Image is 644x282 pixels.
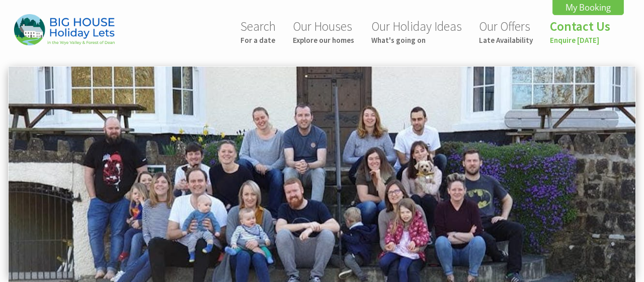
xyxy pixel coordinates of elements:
[371,35,462,45] small: What's going on
[479,18,533,45] a: Our OffersLate Availability
[479,35,533,45] small: Late Availability
[293,18,354,45] a: Our HousesExplore our homes
[550,35,610,45] small: Enquire [DATE]
[14,14,115,45] img: Big House Holiday Lets
[550,18,610,45] a: Contact UsEnquire [DATE]
[240,18,276,45] a: SearchFor a date
[371,18,462,45] a: Our Holiday IdeasWhat's going on
[293,35,354,45] small: Explore our homes
[240,35,276,45] small: For a date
